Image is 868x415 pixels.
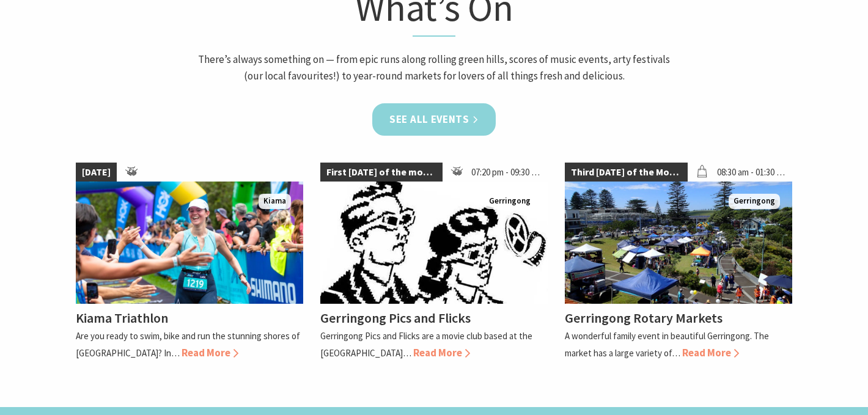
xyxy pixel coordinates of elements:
a: Third [DATE] of the Month 08:30 am - 01:30 pm Christmas Market and Street Parade Gerringong Gerri... [565,163,792,361]
h4: Kiama Triathlon [76,309,168,326]
span: [DATE] [76,163,117,182]
span: Kiama [259,194,291,209]
img: kiamatriathlon [76,182,303,304]
p: Are you ready to swim, bike and run the stunning shores of [GEOGRAPHIC_DATA]? In… [76,330,300,358]
p: A wonderful family event in beautiful Gerringong. The market has a large variety of… [565,330,769,358]
a: First [DATE] of the month 07:20 pm - 09:30 pm Gerringong Gerringong Pics and Flicks Gerringong Pi... [320,163,548,361]
span: Read More [413,346,470,359]
a: See all Events [372,103,496,136]
p: Gerringong Pics and Flicks are a movie club based at the [GEOGRAPHIC_DATA]… [320,330,532,358]
span: Gerringong [729,194,780,209]
span: Read More [182,346,238,359]
h4: Gerringong Rotary Markets [565,309,723,326]
span: Third [DATE] of the Month [565,163,688,182]
span: First [DATE] of the month [320,163,443,182]
span: 07:20 pm - 09:30 pm [465,163,548,182]
img: Christmas Market and Street Parade [565,182,792,304]
span: 08:30 am - 01:30 pm [711,163,792,182]
h4: Gerringong Pics and Flicks [320,309,471,326]
span: Gerringong [484,194,535,209]
a: [DATE] kiamatriathlon Kiama Kiama Triathlon Are you ready to swim, bike and run the stunning shor... [76,163,303,361]
p: There’s always something on — from epic runs along rolling green hills, scores of music events, a... [194,51,674,84]
span: Read More [682,346,739,359]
